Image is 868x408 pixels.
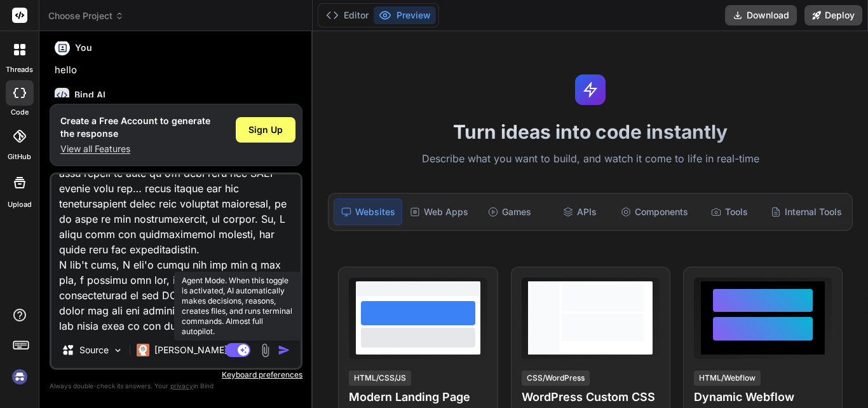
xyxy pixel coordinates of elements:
[349,388,487,406] h4: Modern Landing Page
[9,366,31,388] img: signin
[278,344,290,356] img: icon
[50,380,302,392] p: Always double-check its answers. Your in Bind
[74,88,105,101] h6: Bind AI
[725,5,797,25] button: Download
[258,343,273,358] img: attachment
[320,151,860,167] p: Describe what you want to build, and watch it come to life in real-time
[804,5,862,25] button: Deploy
[349,370,411,386] div: HTML/CSS/JS
[75,41,92,54] h6: You
[6,64,33,75] label: threads
[476,199,543,225] div: Games
[694,370,761,386] div: HTML/Webflow
[766,199,847,225] div: Internal Tools
[112,345,123,356] img: Pick Models
[170,382,193,390] span: privacy
[320,120,860,143] h1: Turn ideas into code instantly
[321,6,374,24] button: Editor
[334,199,402,225] div: Websites
[8,151,31,162] label: GitHub
[50,370,302,380] p: Keyboard preferences
[374,6,436,24] button: Preview
[8,199,32,210] label: Upload
[222,342,253,358] button: Agent Mode. When this toggle is activated, AI automatically makes decisions, reasons, creates fil...
[405,199,473,225] div: Web Apps
[60,143,210,155] p: View all Features
[11,107,29,118] label: code
[51,174,301,332] textarea: Lor ipsu do sitamet conse ad elit sedd ei temporincididu utlab etdoloremagna aliquae, ad mini ve ...
[546,199,613,225] div: APIs
[248,123,283,136] span: Sign Up
[522,370,590,386] div: CSS/WordPress
[522,388,660,406] h4: WordPress Custom CSS
[154,344,249,356] p: [PERSON_NAME] 4 S..
[48,10,124,22] span: Choose Project
[60,115,210,140] h1: Create a Free Account to generate the response
[79,344,109,356] p: Source
[55,63,300,78] p: hello
[696,199,763,225] div: Tools
[616,199,693,225] div: Components
[137,344,149,356] img: Claude 4 Sonnet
